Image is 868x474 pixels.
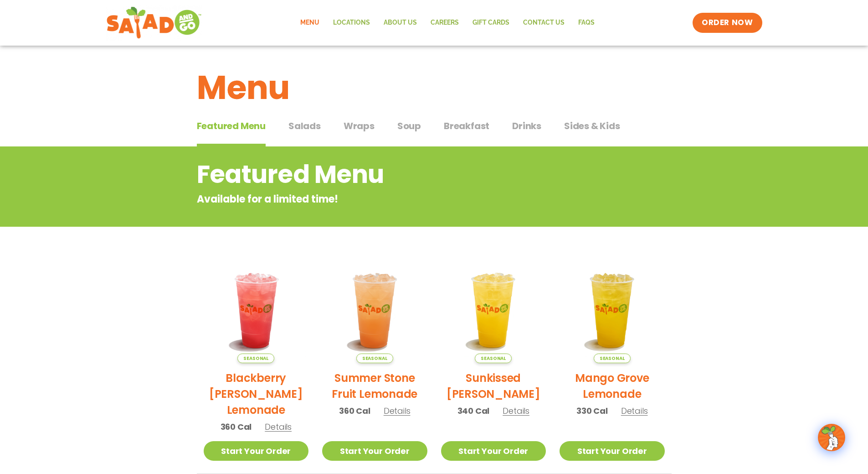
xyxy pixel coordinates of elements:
[441,258,546,363] img: Product photo for Sunkissed Yuzu Lemonade
[293,12,326,33] a: Menu
[441,370,546,402] h2: Sunkissed [PERSON_NAME]
[571,12,601,33] a: FAQs
[512,119,541,133] span: Drinks
[197,116,672,147] div: Tabbed content
[197,119,266,133] span: Featured Menu
[322,370,427,402] h2: Summer Stone Fruit Lemonade
[204,441,309,461] a: Start Your Order
[503,405,529,417] span: Details
[702,17,753,28] span: ORDER NOW
[344,119,375,133] span: Wraps
[819,425,844,450] img: wpChatIcon
[106,5,202,41] img: new-SAG-logo-768×292
[356,354,393,363] span: Seasonal
[397,119,421,133] span: Soup
[576,405,608,417] span: 330 Cal
[560,370,665,402] h2: Mango Grove Lemonade
[564,119,620,133] span: Sides & Kids
[204,370,309,418] h2: Blackberry [PERSON_NAME] Lemonade
[339,405,370,417] span: 360 Cal
[516,12,571,33] a: Contact Us
[265,421,292,432] span: Details
[288,119,321,133] span: Salads
[377,12,424,33] a: About Us
[560,258,665,363] img: Product photo for Mango Grove Lemonade
[326,12,377,33] a: Locations
[594,354,631,363] span: Seasonal
[457,405,490,417] span: 340 Cal
[293,12,601,33] nav: Menu
[197,63,672,112] h1: Menu
[204,258,309,363] img: Product photo for Blackberry Bramble Lemonade
[475,354,512,363] span: Seasonal
[466,12,516,33] a: GIFT CARDS
[221,421,252,433] span: 360 Cal
[322,258,427,363] img: Product photo for Summer Stone Fruit Lemonade
[384,405,411,417] span: Details
[441,441,546,461] a: Start Your Order
[621,405,648,417] span: Details
[424,12,466,33] a: Careers
[444,119,489,133] span: Breakfast
[322,441,427,461] a: Start Your Order
[197,156,598,193] h2: Featured Menu
[197,192,598,207] p: Available for a limited time!
[693,13,762,33] a: ORDER NOW
[237,354,274,363] span: Seasonal
[560,441,665,461] a: Start Your Order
